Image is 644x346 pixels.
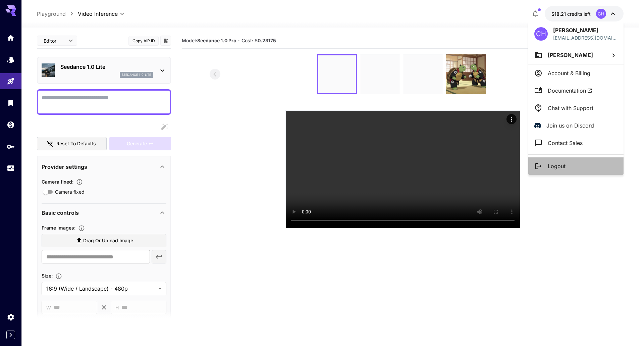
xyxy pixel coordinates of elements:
[548,139,583,147] p: Contact Sales
[528,46,624,64] button: [PERSON_NAME]
[548,52,593,58] span: [PERSON_NAME]
[546,121,594,130] p: Join us on Discord
[548,69,590,77] p: Account & Billing
[553,34,618,41] div: celine.heusler@yahoo.fr
[548,104,593,112] p: Chat with Support
[548,87,592,95] span: Documentation
[553,34,618,41] p: [EMAIL_ADDRESS][DOMAIN_NAME]
[534,27,548,41] div: CH
[548,162,566,170] p: Logout
[553,26,618,34] p: [PERSON_NAME]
